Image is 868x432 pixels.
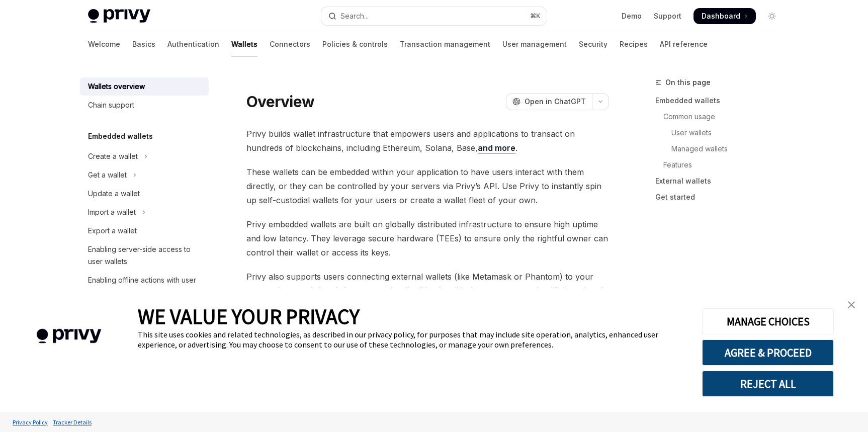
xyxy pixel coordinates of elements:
[80,166,209,184] button: Toggle Get a wallet section
[655,109,788,125] a: Common usage
[400,32,490,56] a: Transaction management
[848,301,855,308] img: close banner
[693,8,756,24] a: Dashboard
[231,32,257,56] a: Wallets
[665,76,711,89] span: On this page
[80,185,209,203] a: Update a wallet
[88,225,137,237] div: Export a wallet
[478,143,515,153] a: and more
[80,96,209,114] a: Chain support
[655,125,788,141] a: User wallets
[138,329,687,350] div: This site uses cookies and related technologies, as described in our privacy policy, for purposes...
[525,97,586,107] span: Open in ChatGPT
[506,93,592,110] button: Open in ChatGPT
[80,240,209,271] a: Enabling server-side access to user wallets
[138,303,360,329] span: WE VALUE YOUR PRIVACY
[88,9,150,23] img: light logo
[321,7,547,25] button: Open search
[530,12,541,20] span: ⌘ K
[702,371,834,397] button: REJECT ALL
[502,32,567,56] a: User management
[270,32,310,56] a: Connectors
[80,222,209,240] a: Export a wallet
[132,32,155,56] a: Basics
[246,93,314,111] h1: Overview
[579,32,607,56] a: Security
[620,32,648,56] a: Recipes
[88,150,138,162] div: Create a wallet
[80,271,209,301] a: Enabling offline actions with user wallets
[80,77,209,96] a: Wallets overview
[10,413,50,431] a: Privacy Policy
[80,147,209,165] button: Toggle Create a wallet section
[702,308,834,334] button: MANAGE CHOICES
[702,339,834,366] button: AGREE & PROCEED
[88,32,120,56] a: Welcome
[50,413,94,431] a: Tracker Details
[654,11,681,21] a: Support
[702,11,740,21] span: Dashboard
[340,10,369,22] div: Search...
[88,130,153,142] h5: Embedded wallets
[764,8,780,24] button: Toggle dark mode
[88,169,127,181] div: Get a wallet
[246,270,609,312] span: Privy also supports users connecting external wallets (like Metamask or Phantom) to your app so t...
[246,165,609,207] span: These wallets can be embedded within your application to have users interact with them directly, ...
[15,314,123,358] img: company logo
[655,173,788,189] a: External wallets
[841,295,861,315] a: close banner
[246,217,609,260] span: Privy embedded wallets are built on globally distributed infrastructure to ensure high uptime and...
[660,32,708,56] a: API reference
[167,32,219,56] a: Authentication
[655,157,788,173] a: Features
[88,188,140,200] div: Update a wallet
[88,274,203,298] div: Enabling offline actions with user wallets
[322,32,388,56] a: Policies & controls
[246,127,609,155] span: Privy builds wallet infrastructure that empowers users and applications to transact on hundreds o...
[622,11,642,21] a: Demo
[88,99,134,111] div: Chain support
[655,93,788,109] a: Embedded wallets
[88,243,203,268] div: Enabling server-side access to user wallets
[655,141,788,157] a: Managed wallets
[88,80,145,93] div: Wallets overview
[655,189,788,205] a: Get started
[88,206,136,218] div: Import a wallet
[80,203,209,221] button: Toggle Import a wallet section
